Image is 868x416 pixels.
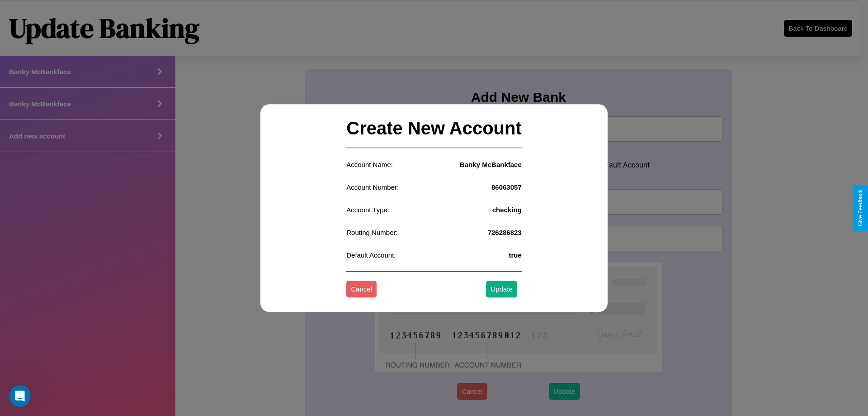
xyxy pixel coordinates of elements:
p: Account Number: [346,181,399,193]
h4: 86063057 [491,183,522,191]
h4: Banky McBankface [460,161,522,168]
div: Give Feedback [857,190,863,226]
h4: checking [492,206,522,214]
p: Account Name: [346,158,393,171]
h2: Create New Account [346,109,522,148]
p: Routing Number: [346,226,397,239]
p: Account Type: [346,204,389,216]
h4: 726286823 [488,229,522,236]
button: Cancel [346,281,377,298]
button: Update [486,281,517,298]
iframe: Intercom live chat [9,385,31,407]
h4: true [509,251,521,259]
p: Default Account: [346,249,396,261]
